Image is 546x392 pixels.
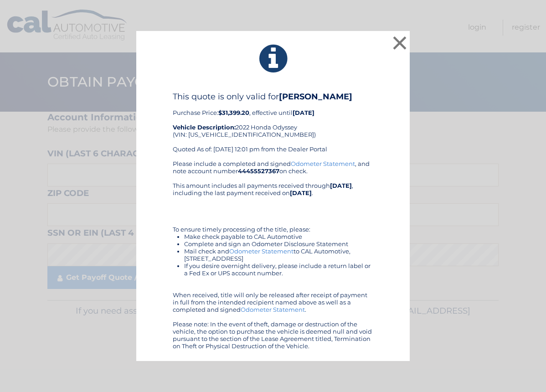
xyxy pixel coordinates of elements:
[184,240,373,248] li: Complete and sign an Odometer Disclosure Statement
[184,262,373,277] li: If you desire overnight delivery, please include a return label or a Fed Ex or UPS account number.
[184,248,373,262] li: Mail check and to CAL Automotive, [STREET_ADDRESS]
[330,182,352,189] b: [DATE]
[291,160,355,167] a: Odometer Statement
[229,248,294,255] a: Odometer Statement
[293,109,314,116] b: [DATE]
[238,167,279,175] b: 44455527367
[391,34,409,52] button: ×
[279,92,352,102] b: [PERSON_NAME]
[173,92,373,160] div: Purchase Price: , effective until 2022 Honda Odyssey (VIN: [US_VEHICLE_IDENTIFICATION_NUMBER]) Qu...
[184,233,373,240] li: Make check payable to CAL Automotive
[173,124,236,131] strong: Vehicle Description:
[218,109,249,116] b: $31,399.20
[173,92,373,102] h4: This quote is only valid for
[173,160,373,350] div: Please include a completed and signed , and note account number on check. This amount includes al...
[241,306,305,313] a: Odometer Statement
[290,189,312,196] b: [DATE]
